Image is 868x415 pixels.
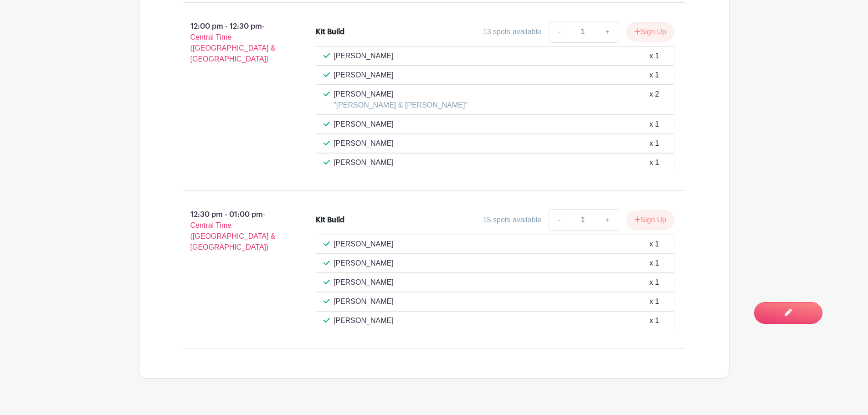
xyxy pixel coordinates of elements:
[334,119,394,130] p: [PERSON_NAME]
[649,157,659,168] div: x 1
[334,239,394,250] p: [PERSON_NAME]
[334,51,394,61] p: [PERSON_NAME]
[649,119,659,130] div: x 1
[334,296,394,307] p: [PERSON_NAME]
[649,315,659,326] div: x 1
[334,100,467,111] p: "[PERSON_NAME] & [PERSON_NAME]"
[483,215,541,225] div: 15 spots available
[334,258,394,269] p: [PERSON_NAME]
[649,138,659,149] div: x 1
[649,89,659,111] div: x 2
[316,215,344,225] div: Kit Build
[483,26,541,37] div: 13 spots available
[596,209,619,231] a: +
[549,21,570,43] a: -
[649,51,659,61] div: x 1
[334,70,394,81] p: [PERSON_NAME]
[649,296,659,307] div: x 1
[334,277,394,288] p: [PERSON_NAME]
[649,70,659,81] div: x 1
[169,205,302,256] p: 12:30 pm - 01:00 pm
[334,157,394,168] p: [PERSON_NAME]
[649,258,659,269] div: x 1
[627,210,674,230] button: Sign Up
[190,22,276,63] span: - Central Time ([GEOGRAPHIC_DATA] & [GEOGRAPHIC_DATA])
[549,209,570,231] a: -
[334,315,394,326] p: [PERSON_NAME]
[334,89,467,100] p: [PERSON_NAME]
[627,22,674,41] button: Sign Up
[649,277,659,288] div: x 1
[334,138,394,149] p: [PERSON_NAME]
[316,26,344,37] div: Kit Build
[649,239,659,250] div: x 1
[169,17,302,68] p: 12:00 pm - 12:30 pm
[190,210,276,251] span: - Central Time ([GEOGRAPHIC_DATA] & [GEOGRAPHIC_DATA])
[596,21,619,43] a: +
